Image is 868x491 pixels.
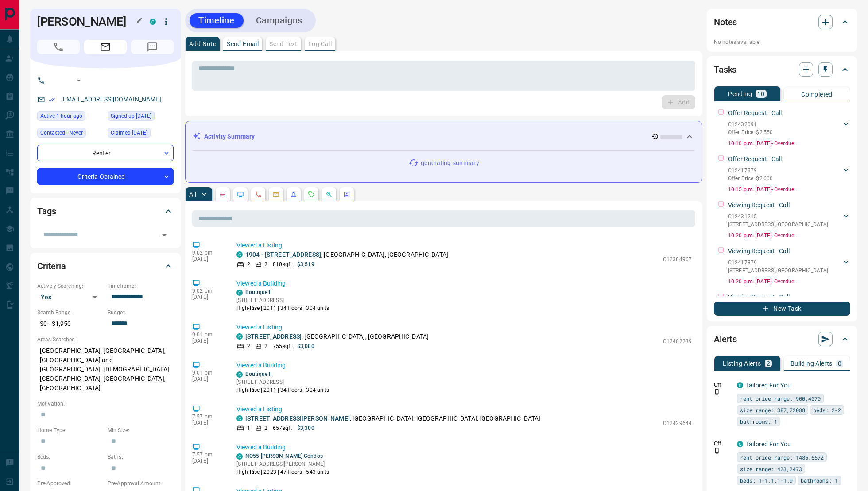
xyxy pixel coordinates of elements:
[714,59,850,80] div: Tasks
[728,278,850,286] p: 10:20 p.m. [DATE] - Overdue
[192,420,223,426] p: [DATE]
[790,360,833,367] p: Building Alerts
[236,468,329,476] p: High-Rise | 2023 | 47 floors | 543 units
[728,201,790,210] p: Viewing Request - Call
[663,255,692,263] p: C12384967
[37,255,174,277] div: Criteria
[273,260,292,268] p: 810 sqft
[111,112,151,120] span: Signed up [DATE]
[192,452,223,458] p: 7:57 pm
[190,13,244,28] button: Timeline
[728,220,828,228] p: [STREET_ADDRESS] , [GEOGRAPHIC_DATA]
[728,174,773,182] p: Offer Price: $2,600
[746,382,791,389] a: Tailored For You
[189,191,196,197] p: All
[714,381,732,389] p: Off
[236,443,692,452] p: Viewed a Building
[37,336,174,344] p: Areas Searched:
[37,400,174,408] p: Motivation:
[37,145,174,161] div: Renter
[728,108,782,118] p: Offer Request - Call
[37,259,66,273] h2: Criteria
[245,371,271,377] a: Boutique II
[189,41,216,47] p: Add Note
[192,414,223,420] p: 7:57 pm
[108,128,174,140] div: Fri Oct 03 2025
[37,453,103,461] p: Beds:
[297,260,314,268] p: $3,519
[245,250,448,259] p: , [GEOGRAPHIC_DATA], [GEOGRAPHIC_DATA]
[728,120,773,128] p: C12432091
[108,309,174,317] p: Budget:
[714,329,850,350] div: Alerts
[150,19,156,25] div: condos.ca
[728,166,773,174] p: C12417879
[714,448,720,454] svg: Push Notification Only
[728,165,850,184] div: C12417879Offer Price: $2,600
[37,309,103,317] p: Search Range:
[757,91,765,97] p: 10
[714,302,850,316] button: New Task
[714,12,850,33] div: Notes
[746,441,791,448] a: Tailored For You
[236,361,692,370] p: Viewed a Building
[40,112,82,120] span: Active 1 hour ago
[245,333,302,340] a: [STREET_ADDRESS]
[37,282,103,290] p: Actively Searching:
[108,479,174,487] p: Pre-Approval Amount:
[264,260,267,268] p: 2
[247,260,250,268] p: 2
[236,323,692,332] p: Viewed a Listing
[108,453,174,461] p: Baths:
[236,251,243,258] div: condos.ca
[192,370,223,376] p: 9:01 pm
[247,342,250,350] p: 2
[801,91,833,97] p: Completed
[247,13,311,28] button: Campaigns
[84,40,127,54] span: Email
[728,259,828,267] p: C12417879
[193,128,695,145] div: Activity Summary
[37,40,80,54] span: No Number
[192,250,223,256] p: 9:02 pm
[227,41,259,47] p: Send Email
[245,415,350,422] a: [STREET_ADDRESS][PERSON_NAME]
[192,338,223,344] p: [DATE]
[728,211,850,230] div: C12431215[STREET_ADDRESS],[GEOGRAPHIC_DATA]
[728,257,850,276] div: C12417879[STREET_ADDRESS],[GEOGRAPHIC_DATA]
[236,371,243,378] div: condos.ca
[264,342,267,350] p: 2
[37,479,103,487] p: Pre-Approved:
[421,159,479,168] p: generating summary
[245,414,540,423] p: , [GEOGRAPHIC_DATA], [GEOGRAPHIC_DATA], [GEOGRAPHIC_DATA]
[236,290,243,296] div: condos.ca
[236,304,329,312] p: High-Rise | 2011 | 34 floors | 304 units
[728,267,828,274] p: [STREET_ADDRESS] , [GEOGRAPHIC_DATA]
[255,191,262,198] svg: Calls
[40,128,83,137] span: Contacted - Never
[237,191,244,198] svg: Lead Browsing Activity
[297,342,314,350] p: $3,080
[723,360,761,367] p: Listing Alerts
[728,186,850,193] p: 10:15 p.m. [DATE] - Overdue
[49,97,55,103] svg: Email Verified
[728,128,773,136] p: Offer Price: $2,550
[236,386,329,394] p: High-Rise | 2011 | 34 floors | 304 units
[714,15,737,29] h2: Notes
[108,282,174,290] p: Timeframe:
[273,424,292,432] p: 657 sqft
[728,247,790,256] p: Viewing Request - Call
[37,201,174,222] div: Tags
[737,382,743,388] div: condos.ca
[714,389,720,395] svg: Push Notification Only
[108,111,174,124] div: Wed Jul 21 2021
[236,279,692,288] p: Viewed a Building
[728,232,850,240] p: 10:20 p.m. [DATE] - Overdue
[728,293,790,302] p: Viewing Request - Call
[740,476,793,485] span: beds: 1-1,1.1-1.9
[245,332,429,341] p: , [GEOGRAPHIC_DATA], [GEOGRAPHIC_DATA]
[714,38,850,46] p: No notes available
[728,155,782,164] p: Offer Request - Call
[663,419,692,427] p: C12429644
[236,378,329,386] p: [STREET_ADDRESS]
